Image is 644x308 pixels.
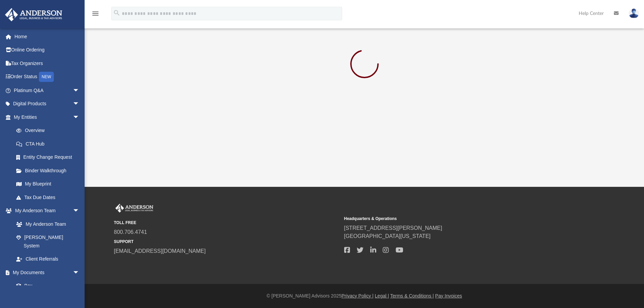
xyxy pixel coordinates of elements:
[91,9,99,18] i: menu
[9,137,90,151] a: CTA Hub
[73,204,86,218] span: arrow_drop_down
[5,97,90,111] a: Digital Productsarrow_drop_down
[39,72,54,82] div: NEW
[5,266,86,279] a: My Documentsarrow_drop_down
[73,110,86,124] span: arrow_drop_down
[5,84,90,97] a: Platinum Q&Aarrow_drop_down
[5,43,90,57] a: Online Ordering
[9,164,90,177] a: Binder Walkthrough
[375,293,389,299] a: Legal |
[629,8,639,18] img: User Pic
[73,266,86,280] span: arrow_drop_down
[9,177,86,191] a: My Blueprint
[344,233,431,239] a: [GEOGRAPHIC_DATA][US_STATE]
[113,9,120,17] i: search
[85,292,644,300] div: © [PERSON_NAME] Advisors 2025
[341,293,374,299] a: Privacy Policy |
[9,279,83,293] a: Box
[435,293,462,299] a: Pay Invoices
[5,110,90,124] a: My Entitiesarrow_drop_down
[5,57,90,70] a: Tax Organizers
[9,191,90,204] a: Tax Due Dates
[73,97,86,111] span: arrow_drop_down
[91,13,99,18] a: menu
[9,252,86,266] a: Client Referrals
[5,70,90,84] a: Order StatusNEW
[114,248,206,254] a: [EMAIL_ADDRESS][DOMAIN_NAME]
[114,229,147,235] a: 800.706.4741
[9,217,83,231] a: My Anderson Team
[9,151,90,164] a: Entity Change Request
[5,204,86,218] a: My Anderson Teamarrow_drop_down
[3,8,64,21] img: Anderson Advisors Platinum Portal
[344,216,570,222] small: Headquarters & Operations
[114,239,339,245] small: SUPPORT
[9,231,86,252] a: [PERSON_NAME] System
[114,220,339,226] small: TOLL FREE
[9,124,90,137] a: Overview
[73,84,86,97] span: arrow_drop_down
[390,293,434,299] a: Terms & Conditions |
[5,30,90,43] a: Home
[344,225,442,231] a: [STREET_ADDRESS][PERSON_NAME]
[114,204,155,213] img: Anderson Advisors Platinum Portal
